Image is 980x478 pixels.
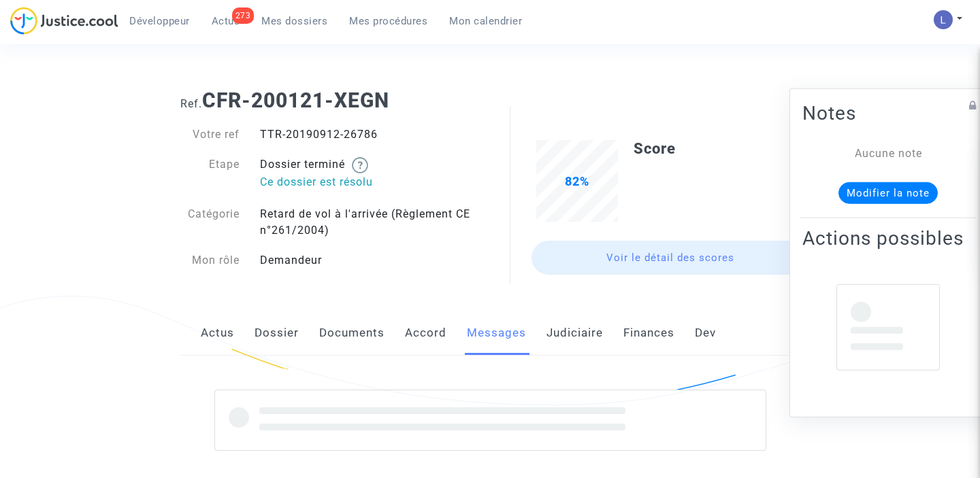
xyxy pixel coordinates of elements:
a: Dossier [255,311,299,356]
a: Finances [623,311,674,356]
span: Développeur [129,15,190,27]
span: Ref. [180,97,202,110]
span: 82% [565,174,589,188]
a: Développeur [118,11,201,31]
button: Modifier la note [838,182,938,203]
b: Score [634,140,676,157]
img: help.svg [352,157,368,173]
a: 273Actus [201,11,251,31]
div: Dossier terminé [250,156,490,192]
a: Dev [695,311,716,356]
div: 273 [232,7,255,24]
p: Ce dossier est résolu [260,173,480,190]
a: Judiciaire [546,311,603,356]
div: Aucune note [823,145,953,161]
div: Demandeur [250,252,490,269]
div: TTR-20190912-26786 [250,126,490,143]
span: Actus [212,15,240,27]
div: Retard de vol à l'arrivée (Règlement CE n°261/2004) [250,206,490,239]
a: Mon calendrier [438,11,533,31]
div: Mon rôle [170,252,250,269]
a: Actus [201,311,234,356]
a: Messages [467,311,526,356]
div: Catégorie [170,206,250,239]
span: Mes procédures [349,15,427,27]
a: Mes dossiers [250,11,338,31]
span: Mes dossiers [261,15,327,27]
div: Etape [170,156,250,192]
b: CFR-200121-XEGN [202,88,389,112]
h2: Notes [802,101,974,124]
img: jc-logo.svg [10,7,118,35]
a: Voir le détail des scores [532,241,809,275]
img: AATXAJzI13CaqkJmx-MOQUbNyDE09GJ9dorwRvFSQZdH=s96-c [934,10,953,29]
h2: Actions possibles [802,226,974,250]
div: Votre ref [170,126,250,143]
a: Accord [405,311,446,356]
span: Mon calendrier [449,15,522,27]
a: Mes procédures [338,11,438,31]
a: Documents [319,311,385,356]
